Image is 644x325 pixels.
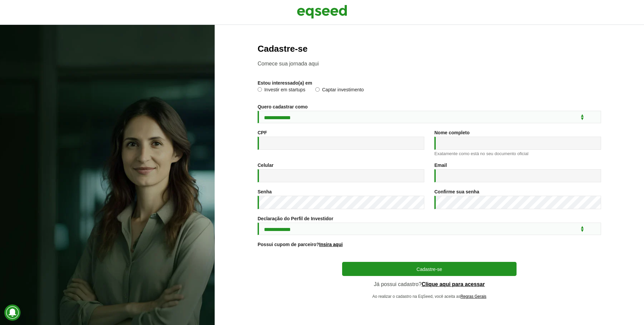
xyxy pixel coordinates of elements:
input: Investir em startups [258,87,262,92]
label: Email [434,163,447,168]
label: Captar investimento [315,87,364,94]
label: Celular [258,163,273,168]
input: Captar investimento [315,87,320,92]
a: Insira aqui [319,242,343,247]
p: Já possui cadastro? [342,281,517,287]
a: Clique aqui para acessar [422,282,485,287]
label: Nome completo [434,130,470,135]
label: Estou interessado(a) em [258,81,312,85]
label: Quero cadastrar como [258,104,308,109]
label: Confirme sua senha [434,189,479,194]
button: Cadastre-se [342,262,517,276]
img: EqSeed Logo [297,3,347,20]
label: Declaração do Perfil de Investidor [258,216,333,221]
h2: Cadastre-se [258,44,601,54]
div: Exatamente como está no seu documento oficial [434,151,601,156]
p: Comece sua jornada aqui [258,60,601,67]
label: Possui cupom de parceiro? [258,242,343,247]
label: Investir em startups [258,87,305,94]
p: Ao realizar o cadastro na EqSeed, você aceita as [342,294,517,299]
a: Regras Gerais [461,294,486,298]
label: Senha [258,189,272,194]
label: CPF [258,130,267,135]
